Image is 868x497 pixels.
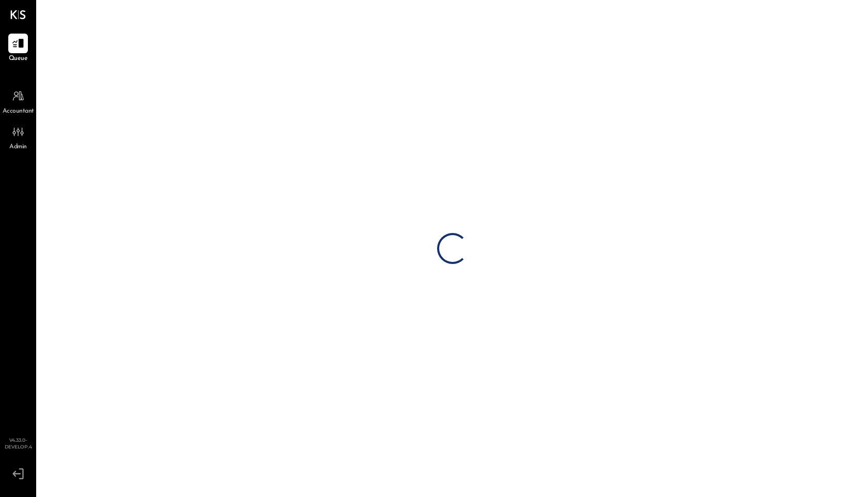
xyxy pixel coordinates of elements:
a: Accountant [1,86,36,116]
a: Admin [1,122,36,152]
span: Queue [9,54,28,64]
span: Accountant [3,107,34,116]
a: Queue [1,34,36,64]
span: Admin [9,143,27,152]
